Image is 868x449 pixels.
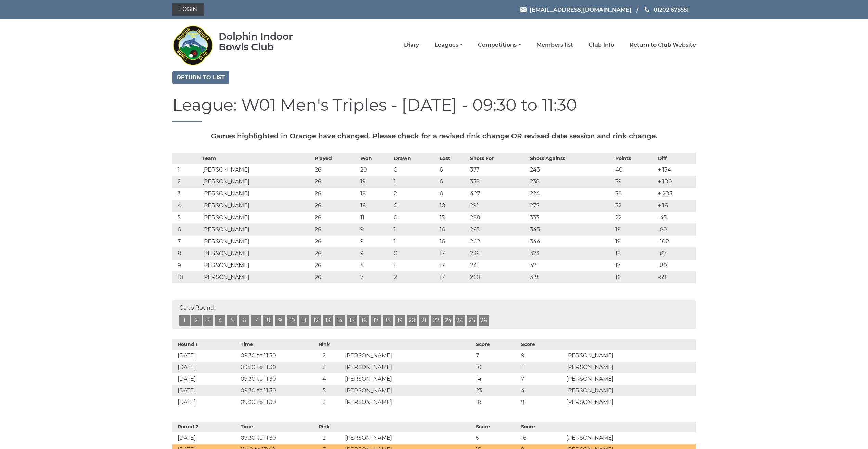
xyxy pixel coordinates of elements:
[313,164,359,176] td: 26
[313,271,359,283] td: 26
[468,153,529,164] th: Shots For
[239,315,249,326] a: 6
[520,5,632,14] a: Email [EMAIL_ADDRESS][DOMAIN_NAME]
[528,212,613,223] td: 333
[239,385,305,396] td: 09:30 to 11:30
[613,200,656,212] td: 32
[474,373,519,385] td: 14
[383,315,393,326] a: 18
[323,315,333,326] a: 13
[172,235,200,247] td: 7
[431,315,441,326] a: 22
[435,41,463,49] a: Leagues
[474,385,519,396] td: 23
[613,164,656,176] td: 40
[172,132,696,140] h5: Games highlighted in Orange have changed. Please check for a revised rink change OR revised date ...
[313,223,359,235] td: 26
[468,247,529,259] td: 236
[613,153,656,164] th: Points
[200,188,313,200] td: [PERSON_NAME]
[359,271,392,283] td: 7
[419,315,429,326] a: 21
[343,362,474,373] td: [PERSON_NAME]
[203,315,213,326] a: 3
[172,259,200,271] td: 9
[392,188,438,200] td: 2
[172,200,200,212] td: 4
[359,259,392,271] td: 8
[200,200,313,212] td: [PERSON_NAME]
[275,315,285,326] a: 9
[313,200,359,212] td: 26
[528,188,613,200] td: 224
[172,247,200,259] td: 8
[172,432,239,444] td: [DATE]
[313,153,359,164] th: Played
[343,350,474,362] td: [PERSON_NAME]
[438,259,468,271] td: 17
[371,315,381,326] a: 17
[644,5,689,14] a: Phone us 01202 675551
[305,339,343,350] th: Rink
[468,259,529,271] td: 241
[536,41,573,49] a: Members list
[239,350,305,362] td: 09:30 to 11:30
[438,271,468,283] td: 17
[613,223,656,235] td: 19
[200,235,313,247] td: [PERSON_NAME]
[656,259,696,271] td: -80
[251,315,261,326] a: 7
[438,247,468,259] td: 17
[239,373,305,385] td: 09:30 to 11:30
[653,6,689,13] span: 01202 675551
[438,212,468,223] td: 15
[172,339,239,350] th: Round 1
[239,362,305,373] td: 09:30 to 11:30
[656,164,696,176] td: + 134
[200,259,313,271] td: [PERSON_NAME]
[656,200,696,212] td: + 16
[305,373,343,385] td: 4
[478,41,521,49] a: Competitions
[656,223,696,235] td: -80
[565,373,696,385] td: [PERSON_NAME]
[519,432,565,444] td: 16
[588,41,614,49] a: Club Info
[519,362,565,373] td: 11
[313,235,359,247] td: 26
[565,385,696,396] td: [PERSON_NAME]
[530,6,632,13] span: [EMAIL_ADDRESS][DOMAIN_NAME]
[519,373,565,385] td: 7
[656,176,696,188] td: + 100
[613,212,656,223] td: 22
[172,300,696,329] div: Go to Round:
[468,188,529,200] td: 427
[468,212,529,223] td: 288
[438,188,468,200] td: 6
[407,315,417,326] a: 20
[613,247,656,259] td: 18
[172,176,200,188] td: 2
[172,188,200,200] td: 3
[392,223,438,235] td: 1
[519,396,565,408] td: 9
[172,350,239,362] td: [DATE]
[528,164,613,176] td: 243
[392,176,438,188] td: 1
[565,432,696,444] td: [PERSON_NAME]
[474,396,519,408] td: 18
[438,164,468,176] td: 6
[359,176,392,188] td: 19
[200,212,313,223] td: [PERSON_NAME]
[613,235,656,247] td: 19
[392,271,438,283] td: 2
[172,422,239,432] th: Round 2
[438,223,468,235] td: 16
[656,235,696,247] td: -102
[172,71,229,84] a: Return to list
[172,385,239,396] td: [DATE]
[474,362,519,373] td: 10
[359,235,392,247] td: 9
[359,188,392,200] td: 18
[404,41,419,49] a: Diary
